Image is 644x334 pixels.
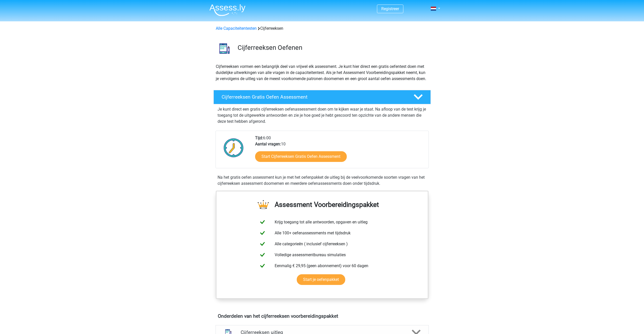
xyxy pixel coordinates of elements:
h3: Cijferreeksen Oefenen [238,44,427,52]
p: Cijferreeksen vormen een belangrijk deel van vrijwel elk assessment. Je kunt hier direct een grat... [216,64,428,82]
img: cijferreeksen [214,38,235,59]
a: Start je oefenpakket [297,274,345,285]
h4: Onderdelen van het cijferreeksen voorbereidingspakket [218,313,426,319]
b: Tijd: [255,135,263,140]
b: Aantal vragen: [255,142,281,146]
h4: Cijferreeksen Gratis Oefen Assessment [222,94,405,100]
a: Start Cijferreeksen Gratis Oefen Assessment [255,151,347,162]
div: 6:00 10 [251,135,428,168]
a: Cijferreeksen Gratis Oefen Assessment [211,90,433,104]
p: Je kunt direct een gratis cijferreeksen oefenassessment doen om te kijken waar je staat. Na afloo... [218,106,427,125]
div: Na het gratis oefen assessment kun je met het oefenpakket de uitleg bij de veelvoorkomende soorte... [216,174,429,187]
div: Cijferreeksen [214,25,431,32]
a: Alle Capaciteitentesten [216,26,257,31]
img: Assessly [209,4,245,16]
a: Registreer [381,6,399,11]
img: Klok [221,135,246,160]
